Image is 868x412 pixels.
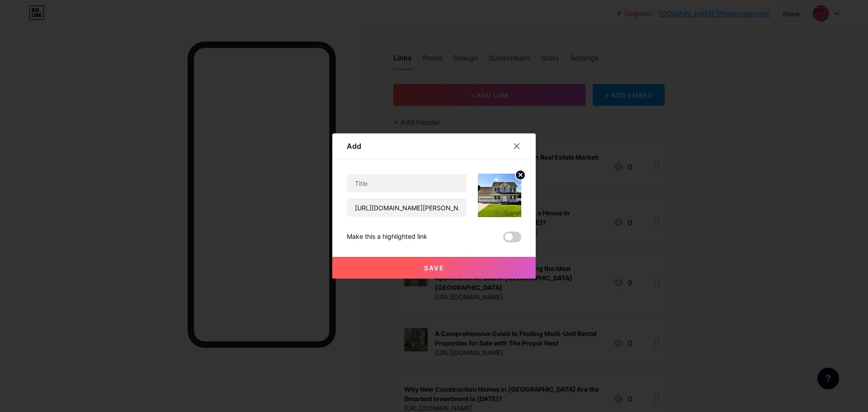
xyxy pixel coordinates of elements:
[347,174,467,192] input: Title
[424,264,444,272] span: Save
[347,199,467,217] input: URL
[478,174,521,217] img: link_thumbnail
[347,232,427,242] div: Make this a highlighted link
[332,257,536,279] button: Save
[347,141,361,152] div: Add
